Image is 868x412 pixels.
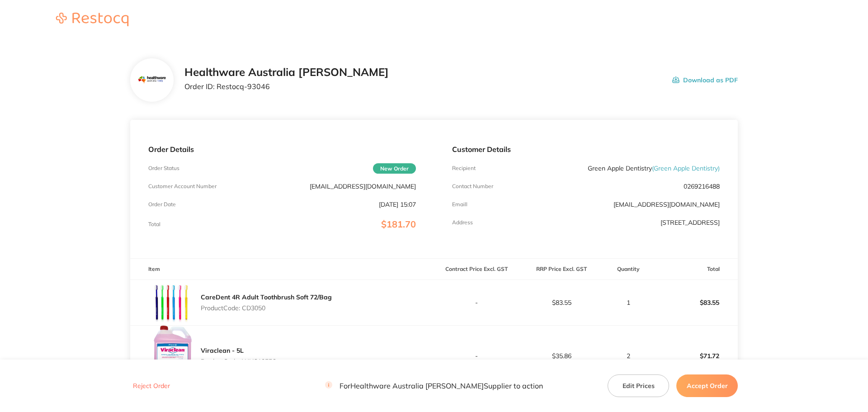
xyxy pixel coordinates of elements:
th: Contract Price Excl. GST [434,259,519,280]
p: $83.55 [519,299,604,306]
p: For Healthware Australia [PERSON_NAME] Supplier to action [325,382,543,390]
p: [STREET_ADDRESS] [660,219,720,226]
p: Order Date [148,201,176,208]
p: $83.55 [653,292,737,313]
img: eTFkaDBseQ [148,326,193,387]
p: Product Code: WH210556 [201,358,276,365]
img: Mjc2MnhocQ [137,66,166,95]
button: Edit Prices [608,374,669,397]
p: Recipient [452,165,476,171]
p: Order Details [148,145,416,153]
p: Order ID: Restocq- 93046 [184,82,389,90]
p: $35.86 [519,352,604,360]
th: RRP Price Excl. GST [519,259,604,280]
img: Restocq logo [47,13,137,26]
th: Item [130,259,434,280]
h2: Healthware Australia [PERSON_NAME] [184,66,389,79]
span: ( Green Apple Dentistry ) [652,164,720,172]
p: [EMAIL_ADDRESS][DOMAIN_NAME] [310,183,416,190]
p: 1 [604,299,652,306]
th: Quantity [604,259,653,280]
p: Total [148,221,160,227]
a: Restocq logo [47,13,137,28]
a: [EMAIL_ADDRESS][DOMAIN_NAME] [613,200,720,208]
p: Customer Details [452,145,720,153]
p: $71.72 [653,345,737,367]
p: [DATE] 15:07 [379,201,416,208]
p: - [434,352,519,360]
button: Download as PDF [672,66,738,94]
p: 0269216488 [684,183,720,190]
img: MmQ3MGo2cg [148,280,193,325]
p: Order Status [148,165,179,171]
p: Green Apple Dentistry [588,165,720,172]
p: Product Code: CD3050 [201,304,332,312]
th: Total [653,259,738,280]
a: Viraclean - 5L [201,346,244,355]
p: 2 [604,352,652,360]
button: Accept Order [676,374,738,397]
span: New Order [373,163,416,174]
p: Contact Number [452,183,493,189]
button: Reject Order [130,382,173,390]
p: Address [452,219,473,226]
p: Emaill [452,201,467,208]
a: CareDent 4R Adult Toothbrush Soft 72/Bag [201,293,332,301]
p: Customer Account Number [148,183,217,189]
span: $181.70 [381,218,416,230]
p: - [434,299,519,306]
